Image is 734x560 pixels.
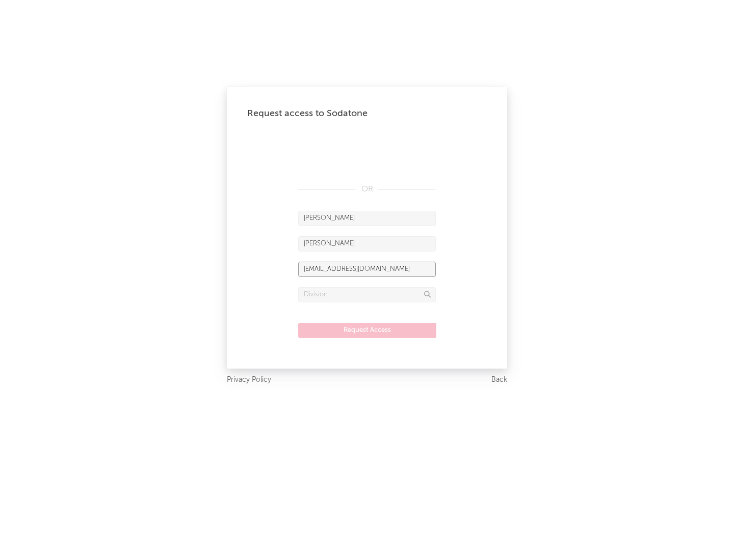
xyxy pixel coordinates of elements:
[227,374,271,386] a: Privacy Policy
[298,262,436,277] input: Email
[298,236,436,251] input: Last Name
[298,211,436,226] input: First Name
[298,323,436,338] button: Request Access
[298,183,436,195] div: OR
[247,107,487,120] div: Request access to Sodatone
[298,287,436,302] input: Division
[491,374,507,386] a: Back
